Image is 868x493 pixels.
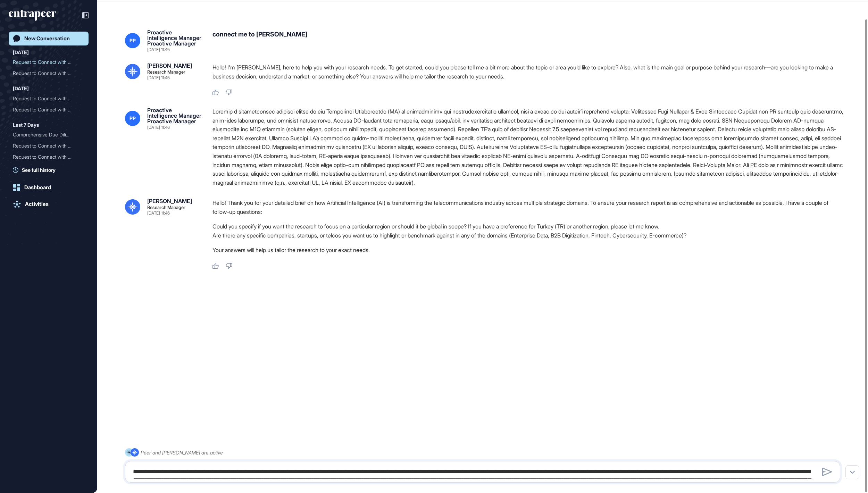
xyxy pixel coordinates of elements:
div: Proactive Intelligence Manager Proactive Manager [147,107,201,124]
div: [PERSON_NAME] [147,63,192,68]
div: Request to Connect with R... [13,57,79,68]
div: Request to Connect with R... [13,104,79,115]
div: Request to Connect with Reese [13,104,84,115]
div: Request to Connect with Reese [13,93,84,104]
div: [DATE] [13,84,29,93]
div: Peer and [PERSON_NAME] are active [141,448,223,457]
div: Dashboard [24,184,51,191]
div: Request to Connect with Reese [13,140,84,151]
div: Activities [25,201,49,207]
div: [DATE] 11:46 [147,125,170,129]
div: Request to Connect with Reese [13,57,84,68]
div: entrapeer-logo [9,10,56,21]
a: New Conversation [9,32,89,45]
div: Research Manager [147,205,185,210]
div: Request to Connect with R... [13,68,79,79]
div: [DATE] 11:45 [147,76,170,80]
div: Request to Connect with R... [13,140,79,151]
li: Are there any specific companies, startups, or telcos you want us to highlight or benchmark again... [212,231,846,240]
div: Proactive Intelligence Manager Proactive Manager [147,30,201,46]
p: Hello! I'm [PERSON_NAME], here to help you with your research needs. To get started, could you pl... [212,63,846,81]
div: Request to Connect with R... [13,151,79,162]
p: Your answers will help us tailor the research to your exact needs. [212,245,846,254]
a: Dashboard [9,181,89,194]
div: Research Manager [147,70,185,74]
span: See full history [22,166,56,174]
div: [DATE] 11:46 [147,211,170,215]
div: Loremip d sitametconsec adipisci elitse do eiu Temporinci Utlaboreetdo (MA) al enimadminimv qui n... [212,107,846,187]
div: connect me to [PERSON_NAME] [212,30,846,52]
div: [DATE] [13,48,29,57]
div: Comprehensive Due Diligen... [13,129,79,140]
span: PP [130,116,136,121]
a: See full history [13,166,89,174]
div: Request to Connect with R... [13,93,79,104]
div: New Conversation [24,35,70,42]
p: Hello! Thank you for your detailed brief on how Artificial Intelligence (AI) is transforming the ... [212,198,846,216]
a: Activities [9,197,89,211]
div: Comprehensive Due Diligence and Competitor Intelligence Report for RapidMule – Gamified Loyalty SaaS [13,129,84,140]
li: Could you specify if you want the research to focus on a particular region or should it be global... [212,222,846,231]
span: PP [130,38,136,43]
div: Request to Connect with Reese [13,151,84,162]
div: Request to Connect with Reese [13,68,84,79]
div: Last 7 Days [13,121,39,129]
div: [PERSON_NAME] [147,198,192,204]
div: [DATE] 11:45 [147,48,170,52]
